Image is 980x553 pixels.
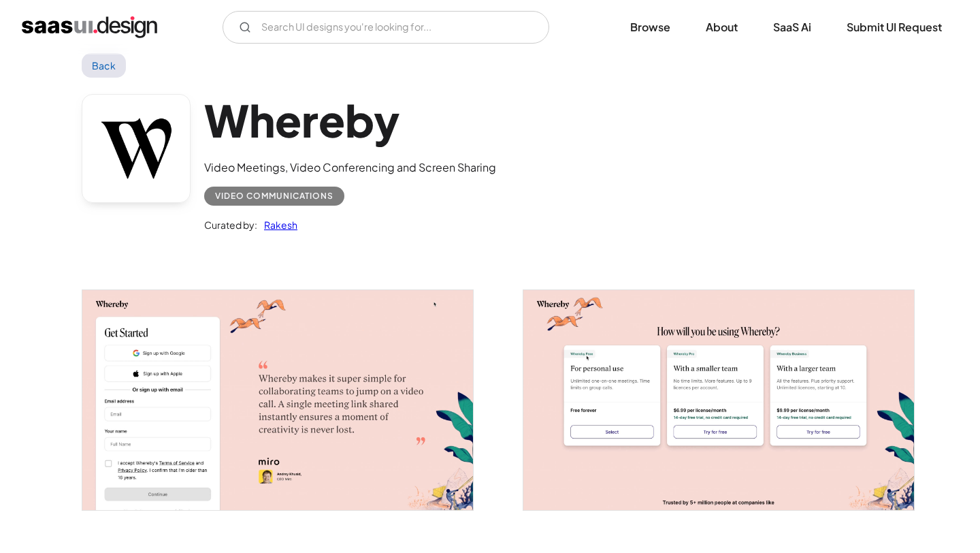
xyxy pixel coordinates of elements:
a: open lightbox [523,290,914,510]
a: Rakesh [257,217,297,233]
img: 610f8a3b357755d8c14e64bd_hwere%20by%20sign%20up%20or%20sign%20in.jpg [82,290,473,510]
div: Curated by: [204,217,257,233]
a: Submit UI Request [830,12,958,42]
div: Video Communications [215,188,333,204]
h1: Whereby [204,94,496,146]
a: SaaS Ai [757,12,828,42]
a: home [22,16,157,38]
div: Video Meetings, Video Conferencing and Screen Sharing [204,159,496,176]
input: Search UI designs you're looking for... [223,11,549,44]
img: 610f8a3b5b0339acd8fe65bb_whereby%20oprion%20to%20select%20plan.jpg [523,290,914,510]
form: Email Form [223,11,549,44]
a: Browse [614,12,687,42]
a: About [689,12,754,42]
a: open lightbox [82,290,473,510]
a: Back [82,53,126,78]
